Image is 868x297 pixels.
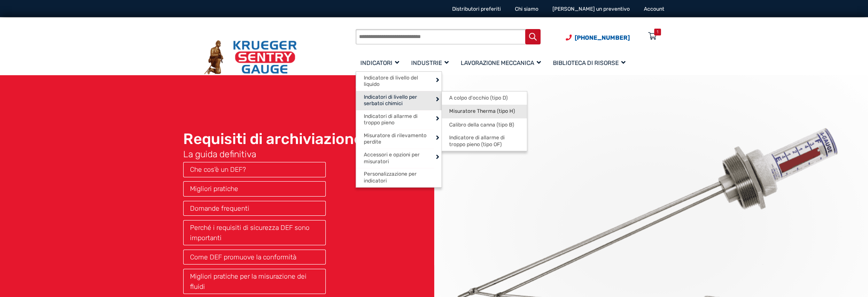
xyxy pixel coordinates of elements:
font: Indicatori di allarme di troppo pieno [364,113,419,126]
a: Che cos'è un DEF? [190,165,246,173]
img: Indicatore di sentinella Krueger [204,40,297,74]
font: Calibro della canna (tipo B) [449,122,514,128]
font: La guida definitiva [183,149,256,159]
font: Misuratore Therma (tipo H) [449,108,515,114]
a: Accessori e opzioni per misuratori [356,149,441,168]
font: Indicatori di livello per serbatoi chimici [364,94,418,107]
a: Misuratore di rilevamento perdite [356,129,441,149]
a: A colpo d'occhio (tipo D) [442,91,527,105]
a: Distributori preferiti [452,6,501,12]
font: [PHONE_NUMBER] [575,34,630,41]
a: Lavorazione meccanica [456,53,548,71]
font: Lavorazione meccanica [461,59,534,67]
a: Indicatori di allarme di troppo pieno [356,110,441,129]
font: Biblioteca di risorse [553,59,619,67]
a: [PERSON_NAME] un preventivo [552,6,630,12]
font: Accessori e opzioni per misuratori [364,152,421,165]
a: Indicatori [356,53,406,71]
font: Indicatori [360,59,392,67]
a: Industrie [406,53,456,71]
font: Requisiti di archiviazione DEF: [183,130,399,148]
font: Personalizzazione per indicatori [364,171,418,184]
a: Chi siamo [515,6,538,12]
a: Biblioteca di risorse [548,53,633,71]
font: Indicatore di allarme di troppo pieno (tipo OF) [449,135,506,147]
font: 1 [657,29,658,35]
a: Come DEF promuove la conformità [190,253,296,261]
a: Misuratore Therma (tipo H) [442,105,527,118]
a: Indicatori di livello per serbatoi chimici [356,91,441,110]
a: Personalizzazione per indicatori [356,168,441,187]
a: Domande frequenti [190,204,249,212]
a: Perché i requisiti di sicurezza DEF sono importanti [190,223,310,242]
a: Calibro della canna (tipo B) [442,118,527,132]
a: Numero di telefono (920) 434-8860 [566,33,630,42]
a: Migliori pratiche [190,185,238,193]
a: Migliori pratiche per la misurazione dei fluidi [190,272,307,291]
a: Indicatore di livello del liquido [356,72,441,91]
a: Account [644,6,664,12]
font: Indicatore di livello del liquido [364,75,419,88]
font: Misuratore di rilevamento perdite [364,132,428,145]
a: Indicatore di allarme di troppo pieno (tipo OF) [442,132,527,151]
font: Industrie [411,59,442,67]
font: A colpo d'occhio (tipo D) [449,95,508,101]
